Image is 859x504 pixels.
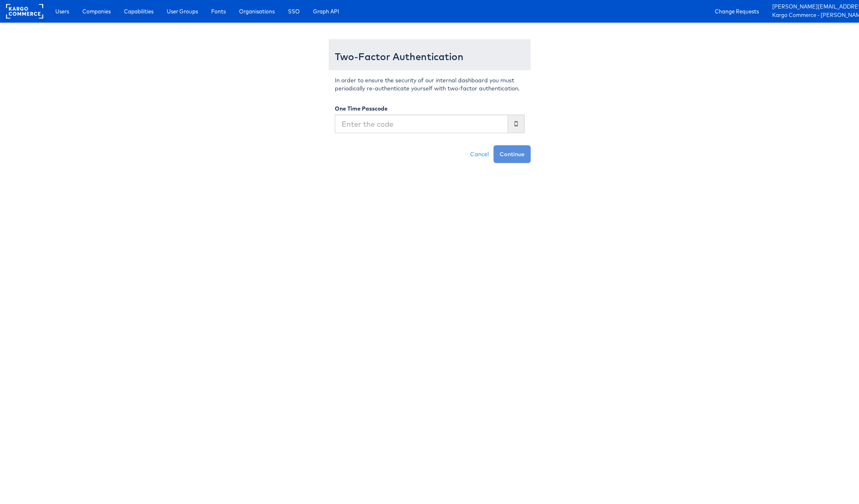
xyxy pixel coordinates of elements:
p: In order to ensure the security of our internal dashboard you must periodically re-authenticate y... [335,76,525,92]
span: Capabilities [124,7,153,15]
a: Users [49,4,75,19]
span: Users [55,7,69,15]
a: SSO [282,4,306,19]
a: Kargo Commerce - [PERSON_NAME] [772,11,853,20]
input: Enter the code [335,115,508,133]
h3: Two-Factor Authentication [335,51,525,62]
span: Organisations [239,7,275,15]
a: Capabilities [118,4,160,19]
a: [PERSON_NAME][EMAIL_ADDRESS][PERSON_NAME][DOMAIN_NAME] [772,3,853,11]
a: User Groups [161,4,204,19]
span: User Groups [167,7,198,15]
span: Companies [82,7,111,15]
label: One Time Passcode [335,105,388,113]
a: Change Requests [709,4,765,19]
a: Cancel [465,145,494,163]
a: Graph API [307,4,345,19]
button: Continue [494,145,531,163]
a: Fonts [205,4,232,19]
a: Organisations [233,4,281,19]
span: SSO [288,7,300,15]
a: Companies [76,4,117,19]
span: Graph API [313,7,339,15]
span: Fonts [211,7,226,15]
